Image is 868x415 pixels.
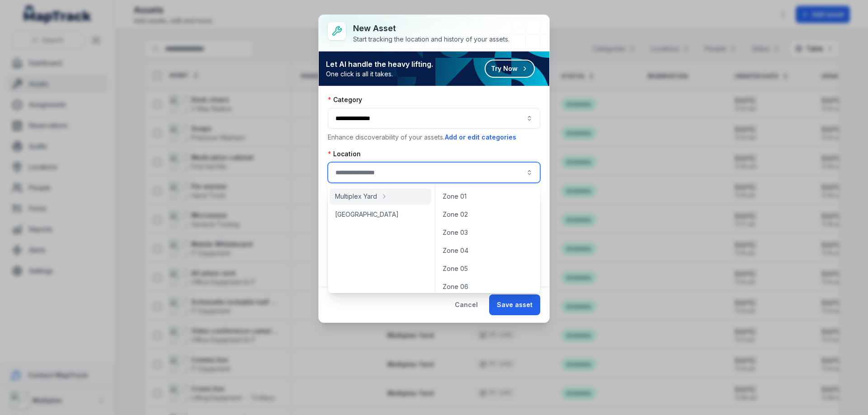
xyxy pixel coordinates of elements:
span: Multiplex Yard [335,192,377,201]
span: Zone 01 [443,192,467,201]
span: Zone 03 [443,228,468,237]
span: One click is all it takes. [326,70,433,79]
h3: New asset [353,22,509,35]
span: Zone 06 [443,282,468,291]
div: Start tracking the location and history of your assets. [353,35,509,44]
span: Zone 05 [443,264,468,273]
span: Zone 02 [443,210,468,219]
button: Try Now [485,60,535,78]
span: Zone 04 [443,246,468,255]
label: Location [328,149,361,159]
button: Cancel [447,294,486,315]
p: Enhance discoverability of your assets. [328,132,540,142]
button: Add or edit categories [444,132,517,142]
label: Category [328,95,362,104]
strong: Let AI handle the heavy lifting. [326,59,433,70]
button: Save asset [489,294,540,315]
span: [GEOGRAPHIC_DATA] [335,210,399,219]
